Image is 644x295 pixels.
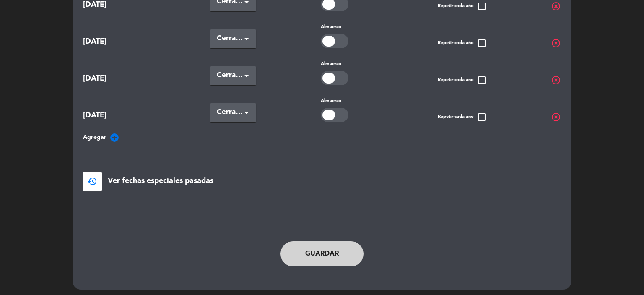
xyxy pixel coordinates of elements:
span: [DATE] [83,110,146,122]
span: highlight_off [551,75,561,85]
span: [DATE] [83,73,146,85]
span: check_box_outline_blank [477,1,487,11]
span: highlight_off [551,112,561,122]
span: Repetir cada año [438,1,487,11]
span: Cerradas [217,33,243,44]
button: Guardar [280,241,364,266]
button: restore [83,172,102,191]
span: highlight_off [551,38,561,48]
span: [DATE] [83,36,146,48]
label: Almuerzo [321,60,341,68]
span: Repetir cada año [438,38,487,48]
label: Almuerzo [321,97,341,105]
span: Cerradas [217,70,243,81]
span: check_box_outline_blank [477,112,487,122]
span: check_box_outline_blank [477,75,487,85]
span: Repetir cada año [438,75,487,85]
span: highlight_off [551,1,561,11]
span: Repetir cada año [438,112,487,122]
span: Agregar [83,133,106,142]
span: Ver fechas especiales pasadas [108,175,213,187]
label: Almuerzo [321,23,341,31]
i: add_circle [109,133,119,143]
span: check_box_outline_blank [477,38,487,48]
span: Cerradas [217,107,243,118]
span: restore [87,176,97,186]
